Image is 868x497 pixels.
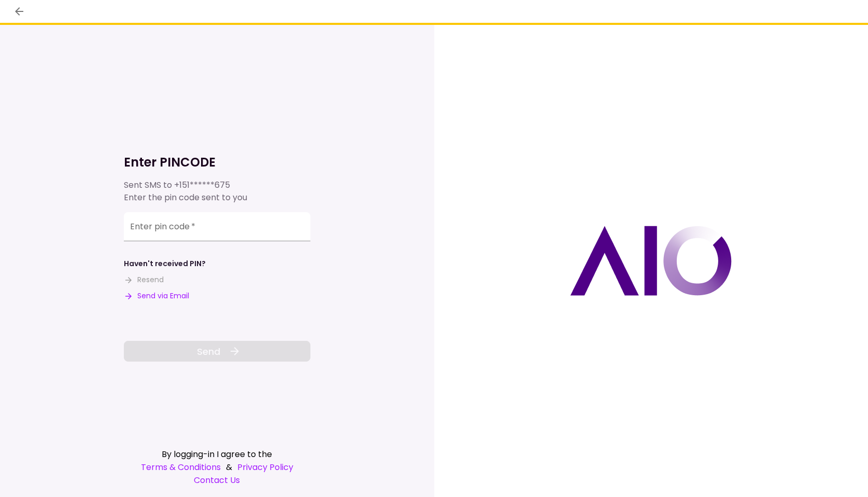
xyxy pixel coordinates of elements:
a: Privacy Policy [237,461,293,474]
div: Sent SMS to Enter the pin code sent to you [124,179,310,204]
img: AIO logo [570,226,732,296]
a: Terms & Conditions [141,461,221,474]
button: Resend [124,274,164,285]
div: Haven't received PIN? [124,258,206,269]
button: Send [124,341,310,362]
button: back [10,3,28,20]
h1: Enter PINCODE [124,154,310,171]
span: Send [197,344,220,358]
div: By logging-in I agree to the [124,448,310,461]
div: & [124,461,310,474]
button: Send via Email [124,291,189,301]
a: Contact Us [124,474,310,487]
